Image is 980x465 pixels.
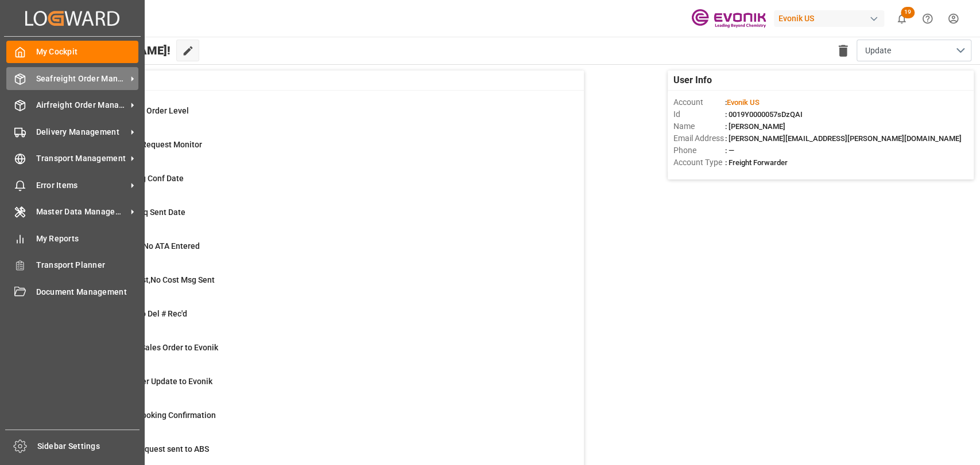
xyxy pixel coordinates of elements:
span: Account Type [673,157,725,169]
a: 6ABS: No Bkg Req Sent DateShipment [59,206,570,230]
a: 42ABS: Missing Booking ConfirmationShipment [59,409,570,433]
span: Transport Planner [36,259,139,271]
a: 0MOT Missing at Order LevelSales Order-IVPO [59,105,570,129]
span: Seafreight Order Management [36,73,127,85]
span: My Reports [36,233,139,245]
span: : [725,98,760,107]
a: My Cockpit [6,41,138,63]
span: Delivery Management [36,126,127,138]
span: Phone [673,144,725,157]
span: Pending Bkg Request sent to ABS [87,444,209,454]
span: : [PERSON_NAME] [725,122,785,131]
button: open menu [857,40,971,61]
span: : 0019Y0000057sDzQAI [725,110,803,119]
span: Error Items [36,179,127,192]
a: 0Scorecard Bkg Request MonitorShipment [59,139,570,163]
a: 15ETD>3 Days Past,No Cost Msg SentShipment [59,274,570,298]
span: Id [673,108,725,120]
span: ETD>3 Days Past,No Cost Msg Sent [87,275,215,284]
span: : Freight Forwarder [725,158,788,167]
span: ABS: Missing Booking Confirmation [87,411,216,420]
span: Error Sales Order Update to Evonik [87,377,212,386]
a: 1Error on Initial Sales Order to EvonikShipment [59,342,570,366]
span: : [PERSON_NAME][EMAIL_ADDRESS][PERSON_NAME][DOMAIN_NAME] [725,134,962,143]
span: Name [673,120,725,132]
span: Account [673,96,725,108]
span: Evonik US [727,98,760,107]
a: My Reports [6,227,138,249]
span: Master Data Management [36,206,127,218]
span: My Cockpit [36,46,139,58]
span: : — [725,146,734,155]
span: Document Management [36,286,139,298]
span: Error on Initial Sales Order to Evonik [87,343,218,352]
img: Evonik-brand-mark-Deep-Purple-RGB.jpeg_1700498283.jpeg [691,9,766,29]
span: User Info [673,73,712,87]
a: 3ETA > 10 Days , No ATA EnteredShipment [59,240,570,264]
span: Scorecard Bkg Request Monitor [87,140,202,149]
span: Update [865,45,891,57]
a: 22ABS: No Init Bkg Conf DateShipment [59,173,570,197]
span: Transport Management [36,153,127,165]
span: Sidebar Settings [37,440,140,452]
a: 4ETD < 3 Days,No Del # Rec'dShipment [59,308,570,332]
span: Email Address [673,132,725,144]
a: 0Error Sales Order Update to EvonikShipment [59,376,570,400]
a: Document Management [6,280,138,303]
a: Transport Planner [6,254,138,276]
span: Airfreight Order Management [36,99,127,111]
